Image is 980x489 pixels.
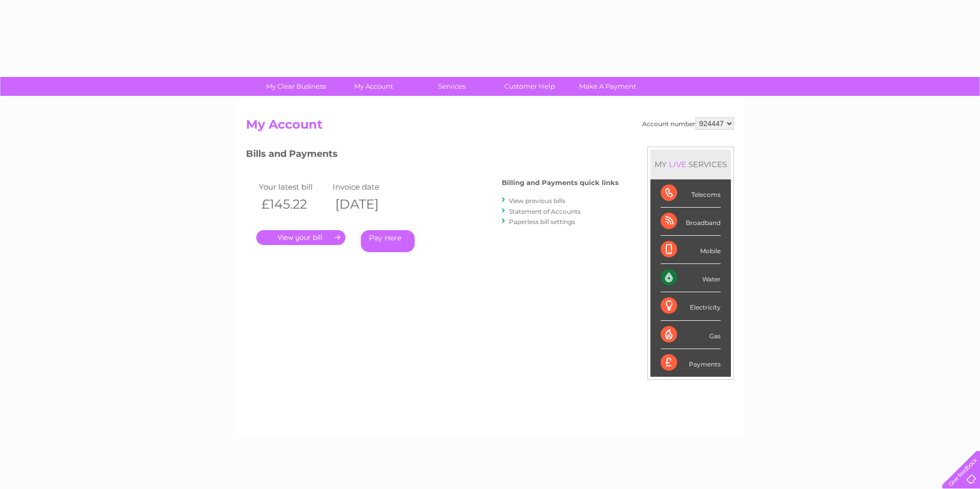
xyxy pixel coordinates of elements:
div: Broadband [661,208,721,236]
a: Paperless bill settings [509,218,575,226]
a: My Clear Business [254,77,338,96]
a: View previous bills [509,197,565,205]
div: Telecoms [661,179,721,208]
div: Water [661,264,721,292]
td: Invoice date [330,180,404,194]
div: Gas [661,321,721,349]
a: Statement of Accounts [509,208,581,215]
a: Pay Here [361,230,415,252]
h3: Bills and Payments [246,147,619,165]
a: My Account [332,77,416,96]
div: Electricity [661,292,721,320]
div: Mobile [661,236,721,264]
a: Customer Help [487,77,572,96]
div: MY SERVICES [650,150,731,179]
a: . [256,230,345,245]
td: Your latest bill [256,180,330,194]
th: [DATE] [330,194,404,215]
h4: Billing and Payments quick links [502,179,619,187]
div: Account number [642,117,734,130]
div: LIVE [667,159,688,169]
h2: My Account [246,117,734,137]
th: £145.22 [256,194,330,215]
div: Payments [661,349,721,377]
a: Make A Payment [565,77,650,96]
a: Services [410,77,494,96]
